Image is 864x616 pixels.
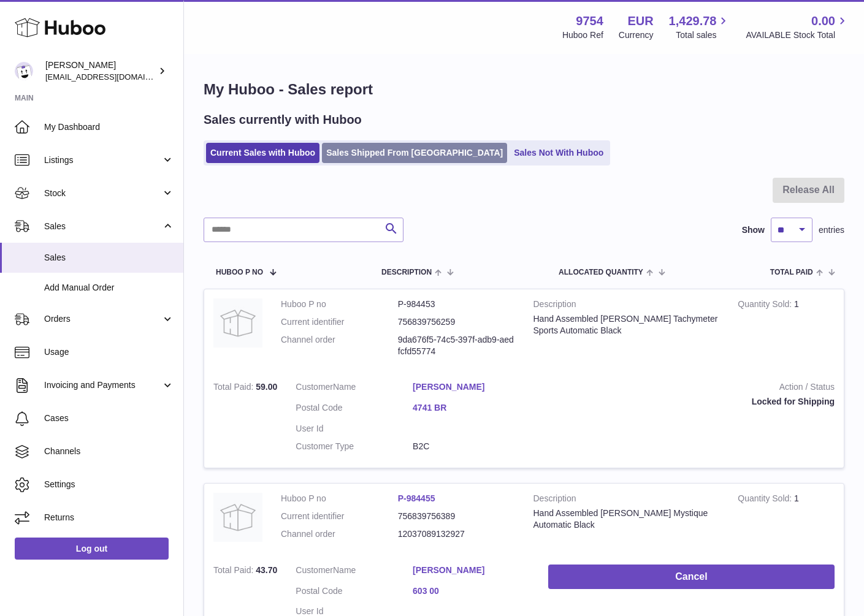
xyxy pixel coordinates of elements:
dt: Huboo P no [281,493,398,504]
h2: Sales currently with Huboo [204,112,362,128]
a: Current Sales with Huboo [206,143,319,163]
dt: User Id [296,423,413,435]
span: 1,429.78 [669,13,717,29]
img: info@fieldsluxury.london [15,62,33,80]
strong: EUR [627,13,653,29]
span: 59.00 [256,382,277,392]
span: Orders [44,313,161,325]
dd: 12037089132927 [398,528,515,540]
div: [PERSON_NAME] [45,59,156,83]
dt: Channel order [281,334,398,357]
dt: Name [296,381,413,396]
span: Cases [44,413,174,424]
dd: 756839756389 [398,511,515,522]
strong: Total Paid [213,565,256,578]
strong: Quantity Sold [738,299,794,312]
dt: Current identifier [281,316,398,328]
h1: My Huboo - Sales report [204,80,844,99]
span: Sales [44,221,161,232]
span: 0.00 [811,13,835,29]
span: entries [819,224,844,236]
dd: B2C [413,441,530,452]
a: P-984455 [398,493,435,503]
span: Add Manual Order [44,282,174,294]
div: Hand Assembled [PERSON_NAME] Tachymeter Sports Automatic Black [533,313,720,337]
strong: Total Paid [213,382,256,395]
div: Huboo Ref [562,29,603,41]
img: no-photo.jpg [213,298,262,348]
dd: 756839756259 [398,316,515,328]
span: Listings [44,154,161,166]
span: My Dashboard [44,121,174,133]
dt: Name [296,565,413,579]
dt: Huboo P no [281,298,398,310]
span: Stock [44,188,161,199]
strong: Action / Status [548,381,835,396]
span: Usage [44,346,174,358]
span: Huboo P no [216,268,263,276]
span: Total sales [676,29,730,41]
span: Customer [296,382,333,392]
a: Sales Shipped From [GEOGRAPHIC_DATA] [322,143,507,163]
span: Total paid [770,268,813,276]
span: AVAILABLE Stock Total [746,29,849,41]
a: 4741 BR [413,402,530,414]
span: [EMAIL_ADDRESS][DOMAIN_NAME] [45,72,180,82]
div: Currency [619,29,654,41]
td: 1 [728,289,844,373]
span: Settings [44,479,174,490]
a: Log out [15,538,169,560]
dt: Channel order [281,528,398,540]
strong: Description [533,298,720,313]
span: Customer [296,565,333,575]
a: [PERSON_NAME] [413,381,530,393]
a: Sales Not With Huboo [510,143,608,163]
dt: Postal Code [296,585,413,600]
a: [PERSON_NAME] [413,565,530,576]
strong: 9754 [576,13,603,29]
img: no-photo.jpg [213,493,262,542]
label: Show [742,224,765,236]
strong: Quantity Sold [738,493,794,506]
span: Description [381,268,432,276]
span: Invoicing and Payments [44,379,161,391]
a: 1,429.78 Total sales [669,13,731,41]
span: Returns [44,512,174,523]
span: Channels [44,446,174,457]
dt: Current identifier [281,511,398,522]
a: 603 00 [413,585,530,597]
dt: Customer Type [296,441,413,452]
td: 1 [728,484,844,555]
span: ALLOCATED Quantity [559,268,643,276]
dd: P-984453 [398,298,515,310]
div: Locked for Shipping [548,396,835,408]
dd: 9da676f5-74c5-397f-adb9-aedfcfd55774 [398,334,515,357]
a: 0.00 AVAILABLE Stock Total [746,13,849,41]
span: Sales [44,252,174,264]
strong: Description [533,493,720,508]
button: Cancel [548,565,835,590]
dt: Postal Code [296,402,413,417]
div: Hand Assembled [PERSON_NAME] Mystique Automatic Black [533,508,720,531]
span: 43.70 [256,565,277,575]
